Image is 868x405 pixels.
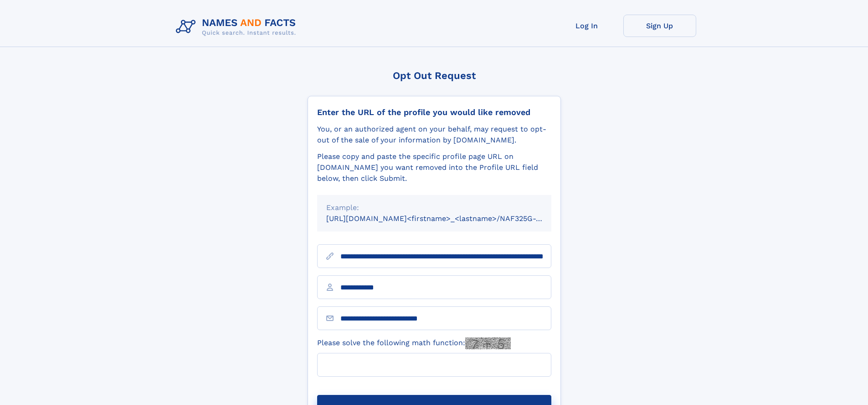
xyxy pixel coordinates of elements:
a: Sign Up [623,15,696,37]
div: Opt Out Request [308,70,561,81]
div: Example: [326,202,542,213]
div: Enter the URL of the profile you would like removed [317,107,551,117]
small: [URL][DOMAIN_NAME]<firstname>_<lastname>/NAF325G-xxxxxxxx [326,214,569,223]
img: Logo Names and Facts [172,15,303,39]
a: Log In [550,15,623,37]
div: Please copy and paste the specific profile page URL on [DOMAIN_NAME] you want removed into the Pr... [317,151,551,184]
div: You, or an authorized agent on your behalf, may request to opt-out of the sale of your informatio... [317,124,551,146]
label: Please solve the following math function: [317,337,511,349]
